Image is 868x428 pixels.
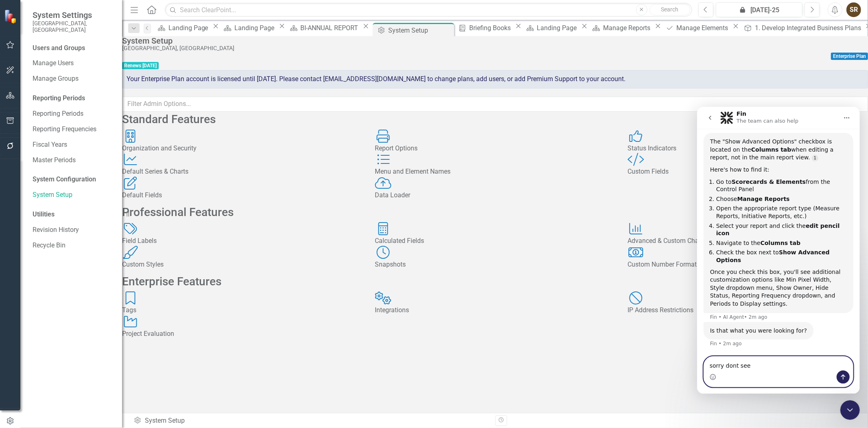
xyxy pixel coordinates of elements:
a: Reporting Frequencies [33,125,114,134]
div: Organization and Security [122,144,363,153]
div: Tags [122,306,363,315]
input: Search ClearPoint... [165,3,692,17]
a: Briefing Books [456,23,513,33]
span: Enterprise Plan [831,53,868,60]
a: Manage Groups [33,74,114,84]
input: Filter Admin Options... [122,97,868,112]
a: System Setup [33,190,114,200]
iframe: Intercom live chat [840,400,860,420]
a: Recycle Bin [33,241,114,250]
img: ClearPoint Strategy [4,9,18,24]
div: System Configuration [33,175,114,184]
a: Manage Users [33,59,114,68]
a: Manage Elements [663,23,730,33]
div: Status Indicators [627,144,868,153]
button: Search [649,4,690,15]
a: Master Periods [33,156,114,165]
h2: Standard Features [122,113,868,126]
div: Utilities [33,210,114,219]
div: Calculated Fields [375,236,615,246]
div: Landing Page [168,23,211,33]
a: Landing Page [221,23,277,33]
div: Default Fields [122,191,363,200]
div: Landing Page [234,23,277,33]
div: Project Evaluation [122,329,363,339]
div: Manage Elements [676,23,730,33]
div: Field Labels [122,236,363,246]
div: Report Options [375,144,615,153]
div: Menu and Element Names [375,167,615,176]
div: [GEOGRAPHIC_DATA], [GEOGRAPHIC_DATA] [122,45,864,51]
div: System Setup [133,416,489,426]
div: System Setup [388,25,452,35]
div: System Setup [122,36,864,45]
div: Custom Fields [627,167,868,176]
div: Users and Groups [33,44,114,53]
div: Manage Reports [603,23,653,33]
div: Custom Styles [122,260,363,269]
a: Reporting Periods [33,109,114,119]
a: BI-ANNUAL REPORT [287,23,361,33]
a: Manage Reports [590,23,653,33]
div: Landing Page [537,23,579,33]
div: Your Enterprise Plan account is licensed until [DATE]. Please contact [EMAIL_ADDRESS][DOMAIN_NAME... [122,70,868,88]
span: Search [661,6,678,13]
small: [GEOGRAPHIC_DATA], [GEOGRAPHIC_DATA] [33,20,114,33]
div: 1. Develop Integrated Business Plans [755,23,863,33]
a: Landing Page [523,23,579,33]
div: [DATE]-25 [719,5,800,15]
iframe: Intercom live chat [697,107,860,394]
div: Custom Number Formats [627,260,868,269]
a: Revision History [33,225,114,235]
h2: Professional Features [122,206,868,219]
div: Advanced & Custom Charts [627,236,868,246]
span: Renews [DATE] [122,62,159,69]
button: SR [846,2,861,17]
button: [DATE]-25 [716,2,802,17]
a: Landing Page [155,23,211,33]
div: Integrations [375,306,615,315]
div: Briefing Books [469,23,513,33]
div: Data Loader [375,191,615,200]
h2: Enterprise Features [122,276,868,288]
div: Default Series & Charts [122,167,363,176]
div: IP Address Restrictions [627,306,868,315]
a: 1. Develop Integrated Business Plans [741,23,863,33]
div: Snapshots [375,260,615,269]
div: Reporting Periods [33,94,114,103]
a: Fiscal Years [33,140,114,150]
div: BI-ANNUAL REPORT [301,23,361,33]
span: System Settings [33,10,114,20]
